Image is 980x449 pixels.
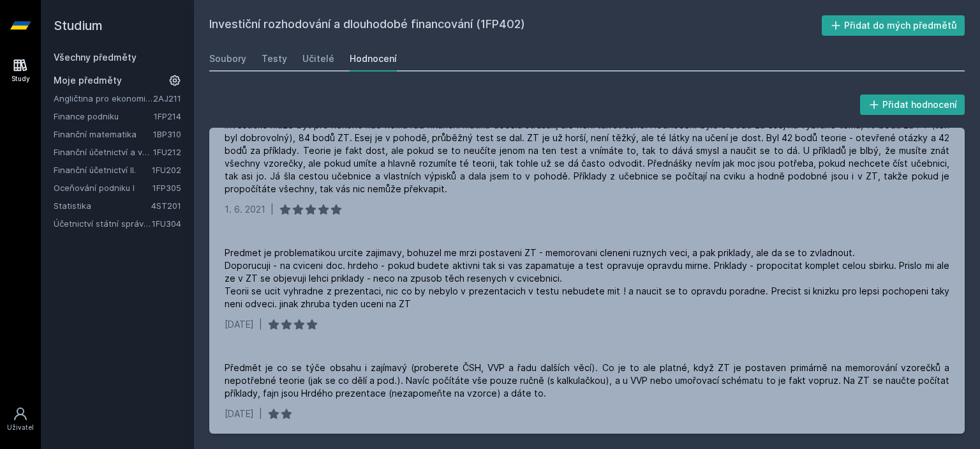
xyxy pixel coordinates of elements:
[54,181,152,194] a: Oceňování podniku I
[271,203,274,216] div: |
[152,165,181,175] a: 1FU202
[225,318,254,331] div: [DATE]
[151,201,181,211] a: 4ST201
[54,52,137,63] a: Všechny předměty
[302,46,334,72] a: Učitelé
[225,407,254,420] div: [DATE]
[860,95,965,115] button: Přidat hodnocení
[154,111,181,121] a: 1FP214
[225,247,949,310] div: Predmet je problematikou urcite zajimavy, bohuzel me mrzi postaveni ZT - memorovani cleneni ruzny...
[153,129,181,139] a: 1BP310
[3,51,38,90] a: Study
[54,92,153,105] a: Angličtina pro ekonomická studia 1 (B2/C1)
[822,15,965,36] button: Přidat do mých předmětů
[225,203,265,216] div: 1. 6. 2021
[302,52,334,65] div: Učitelé
[262,46,287,72] a: Testy
[153,147,181,157] a: 1FU212
[54,146,153,158] a: Finanční účetnictví a výkaznictví podle Mezinárodních standardů účetního výkaznictví (IFRS)
[259,407,262,420] div: |
[54,110,154,123] a: Finance podniku
[54,74,122,87] span: Moje předměty
[11,74,30,84] div: Study
[152,218,181,229] a: 1FU304
[3,400,38,439] a: Uživatel
[225,361,949,400] div: Předmět je co se týče obsahu i zajímavý (proberete ČSH, VVP a řadu dalších věcí). Co je to ale pl...
[152,183,181,193] a: 1FP305
[54,199,151,212] a: Statistika
[7,423,34,432] div: Uživatel
[262,52,287,65] div: Testy
[259,318,262,331] div: |
[54,217,152,230] a: Účetnictví státní správy a samosprávy
[350,52,397,65] div: Hodnocení
[350,46,397,72] a: Hodnocení
[225,119,949,195] div: Investičko může být pro někoho kdo nemá rád finanční matiku docela strašák, ale není tak strašné....
[209,52,246,65] div: Soubory
[209,15,822,36] h2: Investiční rozhodování a dlouhodobé financování (1FP402)
[54,164,152,176] a: Finanční účetnictví II.
[153,93,181,103] a: 2AJ211
[54,128,153,141] a: Finanční matematika
[209,46,246,72] a: Soubory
